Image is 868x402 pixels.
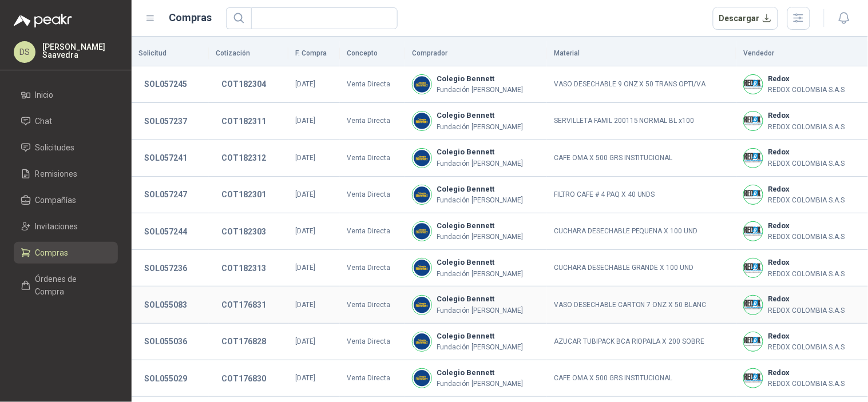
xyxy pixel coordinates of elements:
th: Comprador [405,41,547,66]
td: CUCHARA DESECHABLE PEQUENA X 100 UND [547,213,736,250]
p: REDOX COLOMBIA S.A.S [768,269,845,280]
p: REDOX COLOMBIA S.A.S [768,342,845,353]
button: COT182313 [216,258,272,278]
a: Invitaciones [14,216,118,237]
button: COT182303 [216,221,272,242]
p: Fundación [PERSON_NAME] [437,342,523,353]
b: Redox [768,331,845,342]
img: Company Logo [744,258,763,277]
span: Compañías [35,194,77,206]
p: Fundación [PERSON_NAME] [437,305,523,316]
td: Venta Directa [340,213,405,250]
button: SOL055029 [138,368,193,389]
img: Company Logo [744,149,763,168]
b: Colegio Bennett [437,257,523,268]
span: [DATE] [295,374,315,382]
th: Vendedor [736,41,868,66]
p: Fundación [PERSON_NAME] [437,85,523,95]
b: Redox [768,257,845,268]
b: Colegio Bennett [437,73,523,85]
img: Company Logo [744,75,763,94]
h1: Compras [169,10,212,26]
b: Colegio Bennett [437,146,523,158]
p: REDOX COLOMBIA S.A.S [768,85,845,95]
b: Redox [768,184,845,195]
b: Colegio Bennett [437,367,523,379]
b: Colegio Bennett [437,293,523,305]
p: Fundación [PERSON_NAME] [437,122,523,133]
p: [PERSON_NAME] Saavedra [42,43,118,59]
img: Company Logo [413,258,431,277]
td: Venta Directa [340,250,405,286]
p: Fundación [PERSON_NAME] [437,379,523,389]
img: Logo peakr [14,14,72,27]
span: [DATE] [295,154,315,162]
span: [DATE] [295,80,315,88]
span: Inicio [35,89,54,101]
span: Chat [35,115,53,128]
td: VASO DESECHABLE 9 ONZ X 50 TRANS OPTI/VA [547,66,736,103]
a: Remisiones [14,163,118,185]
b: Redox [768,73,845,85]
button: SOL057247 [138,184,193,205]
td: Venta Directa [340,66,405,103]
img: Company Logo [413,75,431,94]
span: [DATE] [295,301,315,309]
span: Solicitudes [35,141,75,154]
img: Company Logo [413,296,431,315]
a: Compras [14,242,118,264]
b: Redox [768,220,845,232]
img: Company Logo [413,185,431,204]
img: Company Logo [413,369,431,388]
button: SOL055036 [138,331,193,352]
a: Chat [14,110,118,132]
img: Company Logo [744,332,763,351]
p: REDOX COLOMBIA S.A.S [768,195,845,206]
button: SOL057245 [138,74,193,94]
b: Colegio Bennett [437,331,523,342]
a: Órdenes de Compra [14,268,118,303]
p: REDOX COLOMBIA S.A.S [768,379,845,389]
td: AZUCAR TUBIPACK BCA RIOPAILA X 200 SOBRE [547,324,736,360]
td: VASO DESECHABLE CARTON 7 ONZ X 50 BLANC [547,286,736,323]
th: F. Compra [288,41,340,66]
th: Solicitud [132,41,209,66]
p: REDOX COLOMBIA S.A.S [768,232,845,242]
img: Company Logo [413,112,431,130]
span: Invitaciones [35,220,78,233]
td: Venta Directa [340,140,405,176]
button: Descargar [713,7,779,30]
img: Company Logo [744,296,763,315]
img: Company Logo [413,149,431,168]
th: Cotización [209,41,288,66]
button: SOL057241 [138,148,193,168]
img: Company Logo [744,112,763,130]
b: Redox [768,367,845,379]
img: Company Logo [744,185,763,204]
td: FILTRO CAFE # 4 PAQ X 40 UNDS [547,177,736,213]
button: COT176831 [216,294,272,315]
p: Fundación [PERSON_NAME] [437,269,523,280]
p: REDOX COLOMBIA S.A.S [768,122,845,133]
button: COT182301 [216,184,272,205]
span: [DATE] [295,264,315,272]
td: CAFE OMA X 500 GRS INSTITUCIONAL [547,360,736,397]
td: CAFE OMA X 500 GRS INSTITUCIONAL [547,140,736,176]
td: Venta Directa [340,177,405,213]
p: Fundación [PERSON_NAME] [437,195,523,206]
img: Company Logo [744,369,763,388]
p: REDOX COLOMBIA S.A.S [768,305,845,316]
button: SOL057236 [138,258,193,278]
b: Colegio Bennett [437,220,523,232]
b: Redox [768,146,845,158]
th: Concepto [340,41,405,66]
td: Venta Directa [340,360,405,397]
p: Fundación [PERSON_NAME] [437,158,523,169]
img: Company Logo [413,222,431,241]
b: Colegio Bennett [437,110,523,121]
td: CUCHARA DESECHABLE GRANDE X 100 UND [547,250,736,286]
button: COT182304 [216,74,272,94]
td: Venta Directa [340,103,405,140]
span: Compras [35,246,69,259]
button: SOL057237 [138,111,193,132]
